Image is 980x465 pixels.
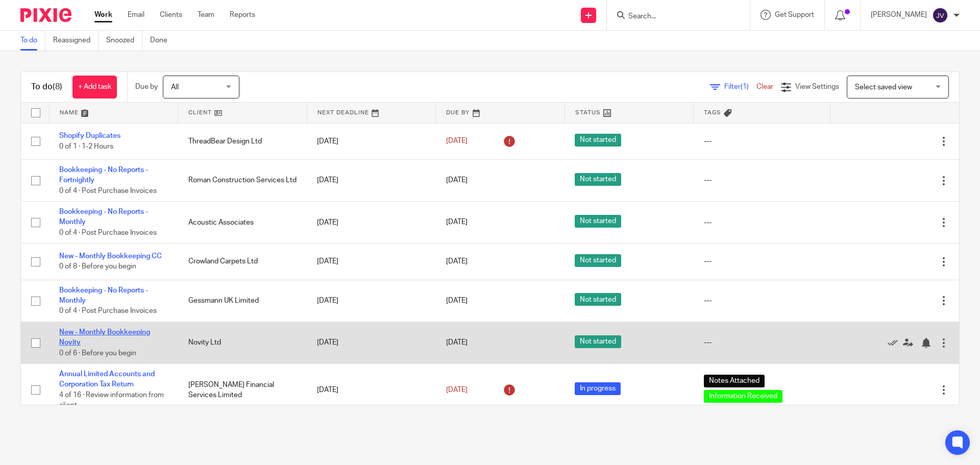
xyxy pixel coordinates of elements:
a: Team [198,10,214,20]
td: [DATE] [307,322,436,363]
td: [DATE] [307,202,436,243]
a: Email [128,10,144,20]
span: Select saved view [855,84,912,91]
td: [DATE] [307,243,436,280]
span: Get Support [775,11,814,18]
a: New - Monthly Bookkeeping Novity [59,329,150,346]
td: Acoustic Associates [178,202,307,243]
span: 0 of 1 · 1-2 Hours [59,143,113,150]
span: Not started [575,335,621,348]
img: svg%3E [932,7,948,23]
div: --- [704,175,820,185]
a: Bookkeeping - No Reports - Fortnightly [59,166,148,184]
div: --- [704,337,820,348]
a: Done [150,31,175,51]
span: Information Received [704,390,782,403]
td: Crowland Carpets Ltd [178,243,307,280]
span: 4 of 16 · Review information from client [59,391,164,409]
div: --- [704,256,820,266]
td: ThreadBear Design Ltd [178,123,307,159]
h1: To do [31,82,62,92]
span: [DATE] [446,386,468,394]
span: Filter [724,83,756,90]
a: Shopify Duplicates [59,132,120,139]
a: New - Monthly Bookkeeping CC [59,253,162,260]
a: Mark as done [888,337,903,348]
span: In progress [575,382,621,395]
a: Annual Limited Accounts and Corporation Tax Return [59,371,155,388]
td: [DATE] [307,159,436,201]
span: 0 of 6 · Before you begin [59,350,136,357]
a: Clear [756,83,773,90]
td: [DATE] [307,123,436,159]
input: Search [627,12,719,21]
span: 0 of 4 · Post Purchase Invoices [59,229,157,236]
a: To do [20,31,45,51]
span: All [171,84,179,91]
div: --- [704,217,820,228]
a: Bookkeeping - No Reports - Monthly [59,208,148,226]
span: Not started [575,254,621,267]
span: [DATE] [446,297,468,304]
span: 0 of 4 · Post Purchase Invoices [59,308,157,315]
span: Tags [704,110,721,115]
span: (8) [53,83,62,91]
img: Pixie [20,8,71,22]
span: [DATE] [446,219,468,226]
span: 0 of 8 · Before you begin [59,263,136,271]
span: Not started [575,215,621,228]
a: Reports [230,10,255,20]
td: [PERSON_NAME] Financial Services Limited [178,364,307,416]
td: [DATE] [307,280,436,322]
a: Snoozed [106,31,142,51]
a: + Add task [72,76,117,99]
td: [DATE] [307,364,436,416]
span: [DATE] [446,177,468,184]
div: --- [704,136,820,146]
a: Work [94,10,112,20]
td: Novity Ltd [178,322,307,363]
span: [DATE] [446,339,468,346]
p: Due by [135,82,158,92]
span: Notes Attached [704,375,765,387]
div: --- [704,296,820,306]
a: Bookkeeping - No Reports - Monthly [59,287,148,304]
span: [DATE] [446,138,468,145]
p: [PERSON_NAME] [871,10,927,20]
span: Not started [575,173,621,186]
td: Gessmann UK Limited [178,280,307,322]
span: 0 of 4 · Post Purchase Invoices [59,187,157,194]
a: Clients [160,10,182,20]
a: Reassigned [53,31,99,51]
span: Not started [575,293,621,306]
span: View Settings [795,83,839,90]
td: Roman Construction Services Ltd [178,159,307,201]
span: Not started [575,134,621,146]
span: (1) [741,83,749,90]
span: [DATE] [446,258,468,265]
